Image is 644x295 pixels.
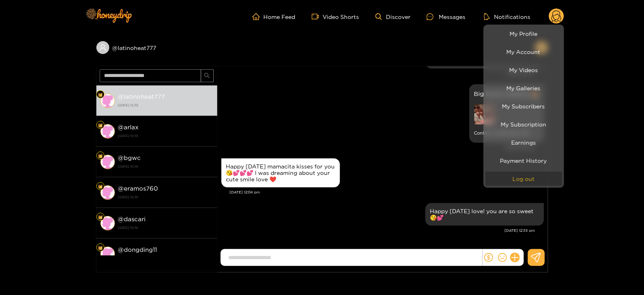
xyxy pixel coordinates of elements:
[486,27,562,41] a: My Profile
[486,63,562,77] a: My Videos
[486,99,562,113] a: My Subscribers
[486,81,562,95] a: My Galleries
[486,154,562,168] a: Payment History
[486,117,562,131] a: My Subscription
[486,135,562,150] a: Earnings
[486,45,562,59] a: My Account
[486,172,562,186] button: Log out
